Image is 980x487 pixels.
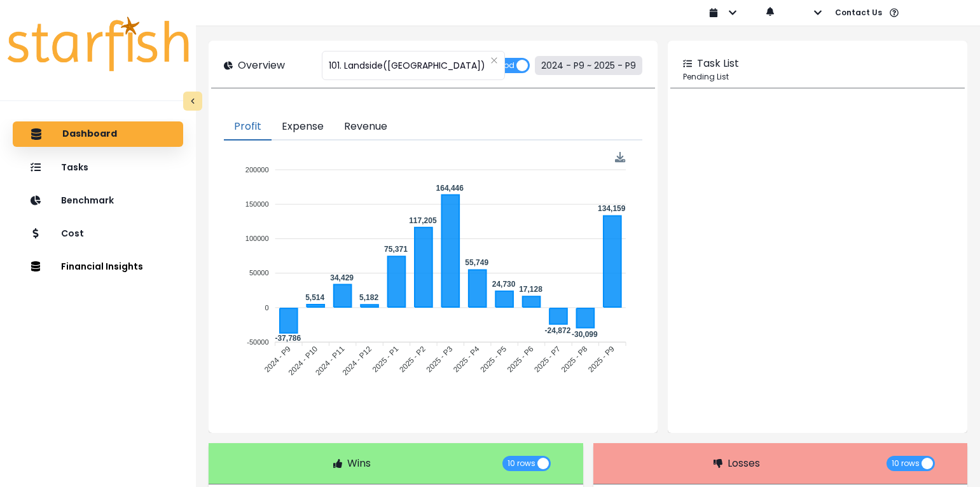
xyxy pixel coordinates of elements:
tspan: 2025 - P2 [397,344,427,374]
tspan: 150000 [245,200,269,208]
button: Dashboard [13,121,183,147]
tspan: 100000 [245,235,269,242]
tspan: 2024 - P12 [341,344,374,377]
button: Clear [490,54,498,67]
svg: close [490,57,498,64]
tspan: 2025 - P4 [452,344,481,374]
button: Cost [13,221,183,246]
tspan: 200000 [245,166,269,174]
tspan: 2024 - P9 [263,344,293,374]
p: Pending List [683,71,952,83]
tspan: 0 [265,304,269,312]
span: 10 rows [892,456,920,471]
button: Profit [224,114,272,141]
tspan: 50000 [249,269,269,277]
button: Tasks [13,154,183,180]
tspan: 2024 - P10 [287,344,320,377]
span: 101. Landside([GEOGRAPHIC_DATA]) [329,52,485,79]
tspan: -50000 [247,338,269,346]
p: Overview [238,58,285,73]
img: Download Profit [615,152,626,163]
tspan: 2025 - P1 [371,344,401,374]
tspan: 2025 - P7 [532,344,562,374]
p: Tasks [61,162,88,173]
button: Revenue [334,114,397,141]
tspan: 2025 - P8 [560,344,590,374]
p: Dashboard [62,128,117,140]
div: Menu [615,152,626,163]
tspan: 2025 - P6 [506,344,535,374]
button: Expense [272,114,334,141]
tspan: 2025 - P3 [425,344,455,374]
p: Benchmark [61,195,114,206]
p: Wins [347,456,371,471]
button: 2024 - P9 ~ 2025 - P9 [535,56,642,75]
tspan: 2025 - P5 [479,344,509,374]
p: Cost [61,228,84,239]
p: Task List [697,56,739,71]
tspan: 2024 - P11 [314,344,347,377]
tspan: 2025 - P9 [586,344,616,374]
button: Benchmark [13,188,183,213]
span: 10 rows [507,456,535,471]
button: Financial Insights [13,254,183,279]
p: Losses [728,456,760,471]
